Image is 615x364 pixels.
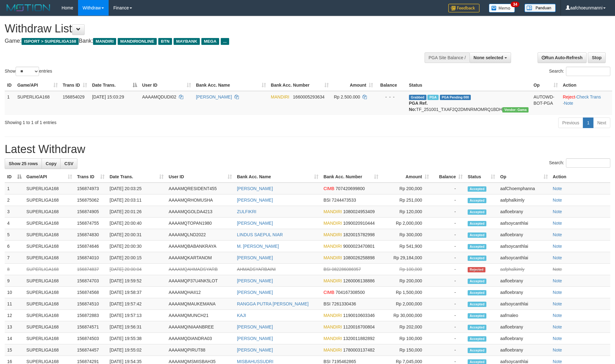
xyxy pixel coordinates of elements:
span: Rejected [468,267,485,272]
td: SUPERLIGA168 [24,229,75,241]
a: LINDUS SAEPUL NIAR [237,232,283,237]
td: AAAAMQBABANKRAYA [166,241,234,252]
th: Trans ID: activate to sort column ascending [60,79,90,91]
span: Marked by aafsoycanthlai [427,95,438,100]
span: Accepted [468,336,486,342]
span: 156854029 [63,94,85,99]
td: [DATE] 20:03:11 [107,194,166,206]
td: [DATE] 20:00:15 [107,252,166,264]
td: [DATE] 20:03:25 [107,183,166,194]
td: AAAAMQKARTANOM [166,252,234,264]
span: Accepted [468,290,486,295]
span: Accepted [468,198,486,203]
td: SUPERLIGA168 [24,241,75,252]
span: BTN [158,38,172,45]
a: Note [553,221,562,226]
span: Copy 1080026258898 to clipboard [343,255,375,260]
td: SUPERLIGA168 [24,252,75,264]
span: Copy 707420699800 to clipboard [336,186,365,191]
th: Bank Acc. Name: activate to sort column ascending [194,79,268,91]
span: Accepted [468,221,486,226]
select: Showentries [16,67,39,76]
td: AAAAMQTOPAN1980 [166,218,234,229]
span: Accepted [468,256,486,261]
h1: Latest Withdraw [5,143,610,156]
span: MEGA [201,38,219,45]
img: Feedback.jpg [448,4,480,12]
td: 156874973 [75,183,107,194]
span: MAYBANK [174,38,200,45]
td: aafloebrany [498,275,550,287]
td: [DATE] 19:58:37 [107,287,166,298]
td: Rp 30,000,000 [381,310,431,321]
td: 156874905 [75,206,107,218]
td: SUPERLIGA168 [24,206,75,218]
td: 156875062 [75,194,107,206]
a: Copy [42,158,61,169]
span: PGA Pending [440,95,471,100]
span: MANDIRI [323,255,342,260]
span: Copy 1260006138886 to clipboard [343,278,375,283]
span: Copy 1780003137482 to clipboard [343,347,375,352]
th: Date Trans.: activate to sort column descending [90,79,140,91]
td: SUPERLIGA168 [24,321,75,333]
td: Rp 200,000 [381,183,431,194]
td: 156874568 [75,287,107,298]
a: Note [553,209,562,214]
img: panduan.png [524,4,556,12]
span: MANDIRI [323,313,342,318]
td: 1 [5,183,24,194]
td: Rp 300,000 [381,229,431,241]
td: AUTOWD-BOT-PGA [531,91,560,115]
td: 14 [5,333,24,344]
span: Copy 1820015782998 to clipboard [343,232,375,237]
a: CSV [60,158,77,169]
span: MANDIRIONLINE [118,38,157,45]
th: User ID: activate to sort column ascending [166,171,234,183]
td: [DATE] 20:00:30 [107,241,166,252]
td: [DATE] 19:55:38 [107,333,166,344]
td: AAAAMQLND2022 [166,229,234,241]
th: User ID: activate to sort column ascending [140,79,193,91]
a: Note [553,336,562,341]
td: 8 [5,264,24,275]
td: 156874510 [75,298,107,310]
th: Amount: activate to sort column ascending [381,171,431,183]
td: aafmaleo [498,310,550,321]
td: Rp 150,000 [381,344,431,356]
span: Accepted [468,186,486,192]
a: [PERSON_NAME] [237,186,273,191]
a: Note [553,324,562,329]
td: 156874503 [75,333,107,344]
a: Note [553,313,562,318]
span: CSV [64,161,73,166]
a: Note [564,101,573,106]
td: SUPERLIGA168 [24,344,75,356]
td: - [431,344,465,356]
td: 4 [5,218,24,229]
td: aafsoycanthlai [498,241,550,252]
td: SUPERLIGA168 [24,310,75,321]
a: MISBAHUSSUDRI [237,359,273,364]
td: - [431,275,465,287]
td: 3 [5,206,24,218]
span: MANDIRI [323,324,342,329]
td: 156872883 [75,310,107,321]
span: BSI [323,198,331,203]
td: aafsoycanthlai [498,252,550,264]
th: Bank Acc. Number: activate to sort column ascending [268,79,332,91]
td: Rp 2,000,000 [381,218,431,229]
span: Copy 7261330436 to clipboard [332,301,356,306]
td: - [431,241,465,252]
td: [DATE] 19:56:31 [107,321,166,333]
a: Run Auto-Refresh [538,52,587,63]
h4: Game: Bank: [5,38,404,44]
a: 1 [583,117,593,128]
div: PGA Site Balance / [425,52,470,63]
span: BSI [323,359,331,364]
td: 15 [5,344,24,356]
a: Note [553,301,562,306]
td: 156874010 [75,252,107,264]
button: None selected [470,52,511,63]
td: 156874830 [75,229,107,241]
